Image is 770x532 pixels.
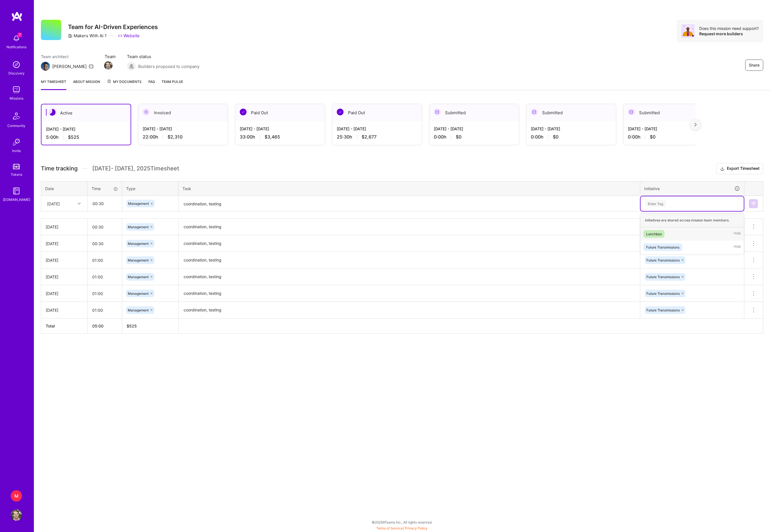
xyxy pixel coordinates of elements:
div: Initiatives are shared across mission team members. [641,213,744,227]
a: My Documents [107,79,142,90]
img: Active [49,109,56,116]
div: Lunchbox [646,231,662,237]
span: My Documents [107,79,142,85]
input: HH:MM [88,253,122,268]
span: Hide [734,230,741,238]
div: 0:00 h [628,134,709,140]
a: M [9,490,23,502]
input: HH:MM [88,236,122,251]
span: Team status [127,54,199,60]
span: | [376,526,428,530]
div: 33:00 h [240,134,320,140]
th: Type [122,181,179,196]
div: 22:00 h [143,134,223,140]
div: Submitted [429,104,519,121]
div: [DATE] [46,307,83,313]
img: Submitted [628,109,635,115]
a: About Mission [73,79,100,90]
span: [DATE] - [DATE] , 2025 Timesheet [92,165,179,172]
div: Request more builders [699,31,759,36]
div: Makers With Ai 1 [68,33,107,39]
span: $525 [68,134,79,140]
img: tokens [13,164,20,169]
div: M [11,490,22,502]
div: [DATE] [46,274,83,280]
span: Team [105,54,116,60]
div: Future Transmissions [646,244,679,250]
span: Management [128,308,149,312]
div: [DATE] - [DATE] [240,126,320,132]
div: [DATE] [46,291,83,296]
span: $2,310 [168,134,182,140]
div: [DATE] [46,224,83,230]
div: Invoiced [138,104,228,121]
input: HH:MM [88,269,122,284]
div: [DATE] - [DATE] [531,126,611,132]
div: Paid Out [332,104,422,121]
input: HH:MM [88,196,122,211]
div: [DATE] - [DATE] [434,126,514,132]
div: [DATE] - [DATE] [337,126,417,132]
span: Team Pulse [162,80,183,84]
div: [DATE] - [DATE] [143,126,223,132]
i: icon CompanyGray [68,34,72,38]
div: Submitted [526,104,616,121]
img: Team Architect [41,62,50,71]
img: Submitted [531,109,538,115]
div: Discovery [8,70,25,76]
img: Builders proposed to company [127,62,136,71]
div: Time [92,186,118,192]
div: [PERSON_NAME] [52,63,87,69]
div: Paid Out [235,104,325,121]
div: Community [7,123,25,129]
input: HH:MM [88,303,122,318]
textarea: coordination, testing [179,219,639,235]
div: [DOMAIN_NAME] [3,197,30,203]
span: Team architect [41,54,93,60]
div: [DATE] - [DATE] [46,126,126,132]
textarea: coordination, testing [179,236,639,251]
i: icon Download [720,166,725,172]
span: Future Transmissions [646,308,680,312]
span: Management [128,275,149,279]
a: Terms of Service [376,526,403,530]
textarea: coordination, testing [179,252,639,268]
span: 7 [17,33,22,37]
a: Privacy Policy [405,526,428,530]
div: 0:00 h [434,134,514,140]
div: 25:30 h [337,134,417,140]
input: HH:MM [88,219,122,234]
span: Management [128,225,149,229]
img: bell [11,33,22,44]
span: $2,677 [362,134,377,140]
img: User Avatar [11,509,22,521]
input: HH:MM [88,286,122,301]
div: © 2025 ATeams Inc., All rights reserved. [34,515,770,529]
span: Future Transmissions [646,291,680,296]
button: Export Timesheet [716,163,763,174]
img: Community [10,109,23,123]
img: logo [11,11,23,21]
span: Management [128,241,149,246]
textarea: coordination, testing [179,269,639,285]
div: Enter Tag [645,199,666,208]
textarea: coordination, testing [179,286,639,301]
span: $ 525 [127,324,137,328]
img: Submit [751,201,756,206]
a: FAQ [148,79,155,90]
img: Invoiced [143,109,149,115]
span: Future Transmissions [646,258,680,262]
th: Date [41,181,88,196]
span: Hide [734,243,741,251]
i: icon Mail [89,64,93,69]
div: Notifications [6,44,27,50]
div: Submitted [623,104,713,121]
div: [DATE] - [DATE] [628,126,709,132]
img: right [694,123,697,127]
span: $0 [650,134,655,140]
button: Share [745,60,763,71]
span: $0 [456,134,461,140]
img: Invite [11,137,22,148]
span: $0 [553,134,558,140]
div: Invite [12,148,21,154]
